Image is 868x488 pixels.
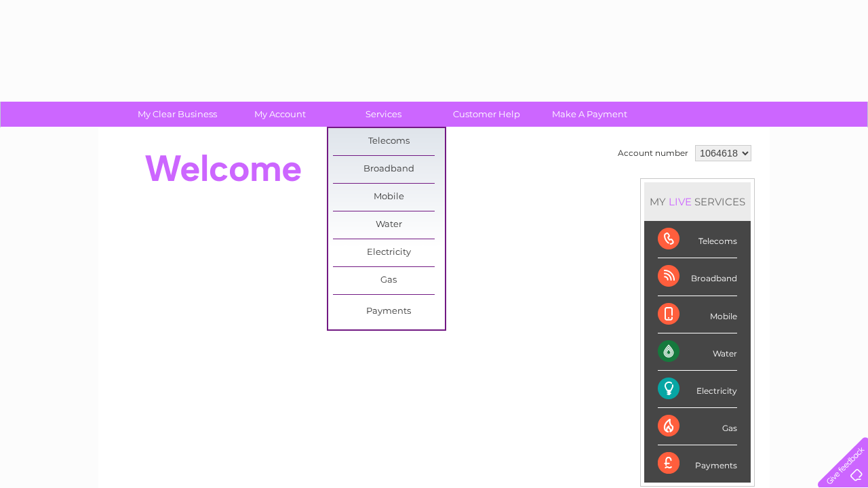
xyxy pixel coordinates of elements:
div: Broadband [658,258,737,296]
div: Payments [658,445,737,482]
a: My Clear Business [121,102,233,127]
div: Water [658,333,737,371]
a: Telecoms [333,128,445,155]
a: Payments [333,298,445,325]
a: My Account [224,102,336,127]
div: LIVE [666,195,694,208]
a: Electricity [333,239,445,266]
a: Services [328,102,439,127]
a: Customer Help [431,102,542,127]
div: Telecoms [658,221,737,258]
a: Water [333,211,445,239]
div: MY SERVICES [644,182,751,221]
a: Broadband [333,156,445,183]
div: Electricity [658,371,737,408]
div: Mobile [658,296,737,333]
a: Mobile [333,184,445,211]
div: Gas [658,408,737,445]
a: Make A Payment [534,102,646,127]
td: Account number [614,142,692,165]
a: Gas [333,267,445,294]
